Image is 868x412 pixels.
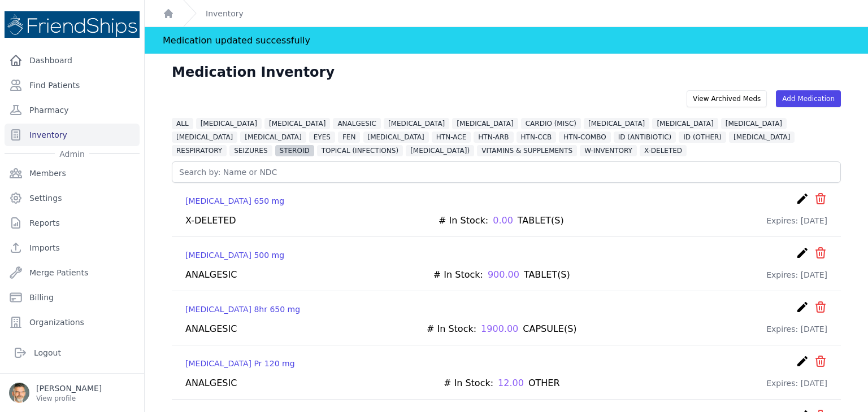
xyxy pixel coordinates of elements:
input: Search by: Name or NDC [172,161,841,183]
span: Admin [55,148,89,160]
span: HTN-ARB [474,132,513,143]
a: Inventory [206,8,244,19]
span: [MEDICAL_DATA] [652,118,718,129]
span: [MEDICAL_DATA] [452,118,518,129]
a: Organizations [5,311,140,334]
span: RESPIRATORY [172,145,227,156]
a: Reports [5,212,140,234]
a: Merge Patients [5,261,140,284]
p: View profile [36,394,102,403]
div: Expires: [DATE] [766,376,827,390]
span: ANALGESIC [333,118,381,129]
a: create [796,192,809,209]
span: [MEDICAL_DATA] [240,132,306,143]
a: create [796,300,809,318]
div: X-DELETED [185,214,236,227]
a: create [796,354,809,372]
div: ANALGESIC [185,322,237,336]
a: Find Patients [5,74,140,97]
span: [MEDICAL_DATA] [729,132,795,143]
a: Settings [5,187,140,209]
span: [MEDICAL_DATA] [584,118,649,129]
a: Imports [5,236,140,259]
span: X-DELETED [640,145,687,156]
a: Members [5,162,140,185]
span: 1900.00 [481,322,518,336]
div: View Archived Meds [687,90,767,107]
a: Billing [5,286,140,309]
div: # In Stock: OTHER [444,376,560,390]
span: VITAMINS & SUPPLEMENTS [477,145,577,156]
a: Pharmacy [5,99,140,121]
div: Expires: [DATE] [766,214,827,227]
span: FEN [338,132,360,143]
a: Dashboard [5,49,140,72]
span: ALL [172,118,193,129]
a: [PERSON_NAME] View profile [9,383,135,403]
span: 900.00 [488,268,519,282]
span: ID (ANTIBIOTIC) [614,132,676,143]
a: create [796,246,809,264]
div: Notification [145,27,868,54]
div: Expires: [DATE] [766,322,827,336]
span: HTN-CCB [517,132,557,143]
span: HTN-COMBO [559,132,610,143]
i: create [796,192,809,205]
span: SEIZURES [229,145,272,156]
span: STEROID [275,145,314,156]
div: ANALGESIC [185,268,237,282]
i: create [796,300,809,314]
div: # In Stock: TABLET(S) [433,268,570,282]
div: Medication updated successfully [163,27,310,54]
div: Expires: [DATE] [766,268,827,282]
span: [MEDICAL_DATA] [384,118,449,129]
h1: Medication Inventory [172,63,335,81]
a: Logout [9,341,135,364]
a: [MEDICAL_DATA] Pr 120 mg [185,358,295,369]
span: 0.00 [493,214,513,227]
a: Inventory [5,124,140,146]
span: [MEDICAL_DATA] [721,118,787,129]
img: Medical Missions EMR [5,11,140,38]
a: Add Medication [776,90,841,107]
span: [MEDICAL_DATA] [196,118,262,129]
span: 12.00 [498,376,524,390]
div: # In Stock: CAPSULE(S) [427,322,577,336]
span: EYES [309,132,335,143]
span: W-INVENTORY [580,145,637,156]
a: [MEDICAL_DATA] 8hr 650 mg [185,304,300,315]
div: # In Stock: TABLET(S) [439,214,564,227]
div: ANALGESIC [185,376,237,390]
span: ID (OTHER) [679,132,726,143]
span: TOPICAL (INFECTIONS) [317,145,403,156]
a: [MEDICAL_DATA] 500 mg [185,249,284,261]
span: [MEDICAL_DATA] [363,132,429,143]
i: create [796,246,809,260]
span: [MEDICAL_DATA]) [406,145,474,156]
p: [PERSON_NAME] [36,383,102,394]
a: [MEDICAL_DATA] 650 mg [185,195,284,207]
span: HTN-ACE [432,132,471,143]
i: create [796,354,809,368]
span: CARDIO (MISC) [521,118,581,129]
span: [MEDICAL_DATA] [264,118,330,129]
span: [MEDICAL_DATA] [172,132,237,143]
